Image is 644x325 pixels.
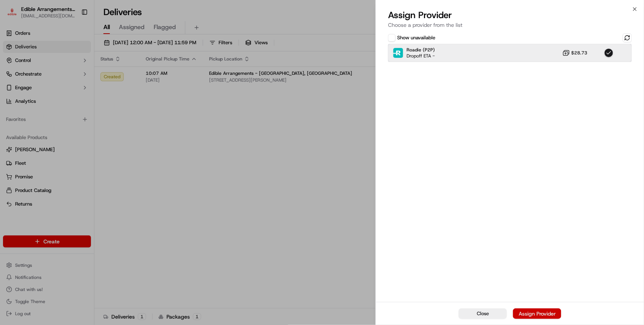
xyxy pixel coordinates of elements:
div: We're available if you need us! [34,80,104,86]
p: Choose a provider from the list [388,21,632,29]
button: Assign Provider [513,308,561,319]
img: Roadie (P2P) [393,48,403,58]
img: Regen Pajulas [8,131,20,143]
button: Close [459,308,507,319]
input: Got a question? Start typing here... [20,49,136,57]
button: See all [117,97,137,106]
span: Pylon [75,188,91,193]
span: • [57,138,59,144]
a: Powered byPylon [53,187,91,193]
div: Assign Provider [519,310,556,317]
span: Roadie (P2P) [407,47,435,53]
span: Dropoff ETA - [407,53,435,59]
h2: Assign Provider [388,9,632,21]
a: 💻API Documentation [61,166,124,180]
img: Nash [8,8,23,23]
span: [PERSON_NAME] [23,118,61,124]
button: Start new chat [128,75,137,84]
span: Regen Pajulas [23,138,55,144]
img: 1736555255976-a54dd68f-1ca7-489b-9aae-adbdc363a1c4 [8,73,21,86]
span: • [63,118,65,124]
div: Start new chat [34,73,124,80]
span: Close [477,310,489,317]
img: Masood Aslam [8,110,20,122]
label: Show unavailable [397,34,435,41]
div: 💻 [64,170,70,176]
img: 9188753566659_6852d8bf1fb38e338040_72.png [16,73,29,86]
img: 1736555255976-a54dd68f-1ca7-489b-9aae-adbdc363a1c4 [15,118,21,124]
img: 1736555255976-a54dd68f-1ca7-489b-9aae-adbdc363a1c4 [15,138,21,144]
p: Welcome 👋 [8,31,137,43]
div: Past conversations [8,99,51,105]
span: [DATE] [61,138,76,144]
button: $28.73 [562,49,588,57]
span: Knowledge Base [15,169,58,177]
span: API Documentation [71,169,121,177]
span: [DATE] [67,118,82,124]
a: 📗Knowledge Base [5,166,61,180]
span: $28.73 [572,50,588,56]
div: 📗 [8,170,14,176]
